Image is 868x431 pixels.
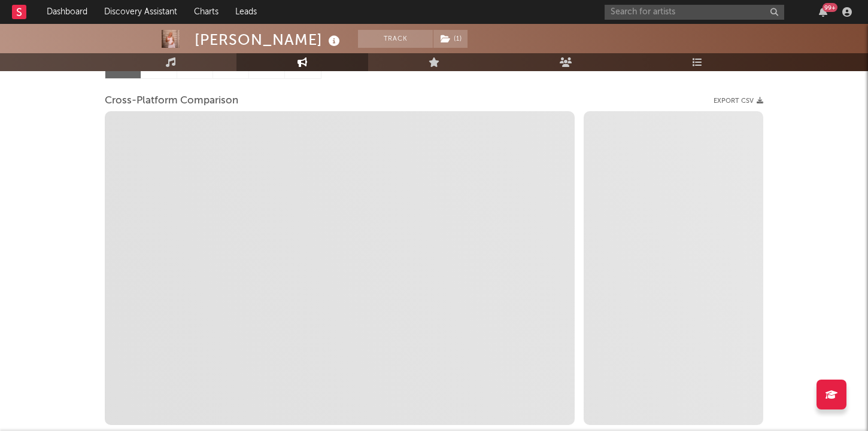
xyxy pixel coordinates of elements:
div: 99 + [823,3,837,12]
button: (1) [433,30,468,48]
button: 99+ [819,7,827,17]
button: Export CSV [714,97,763,105]
input: Search for artists [605,5,784,20]
div: [PERSON_NAME] [195,30,343,50]
span: ( 1 ) [433,30,468,48]
span: Cross-Platform Comparison [105,94,238,108]
button: Track [358,30,433,48]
